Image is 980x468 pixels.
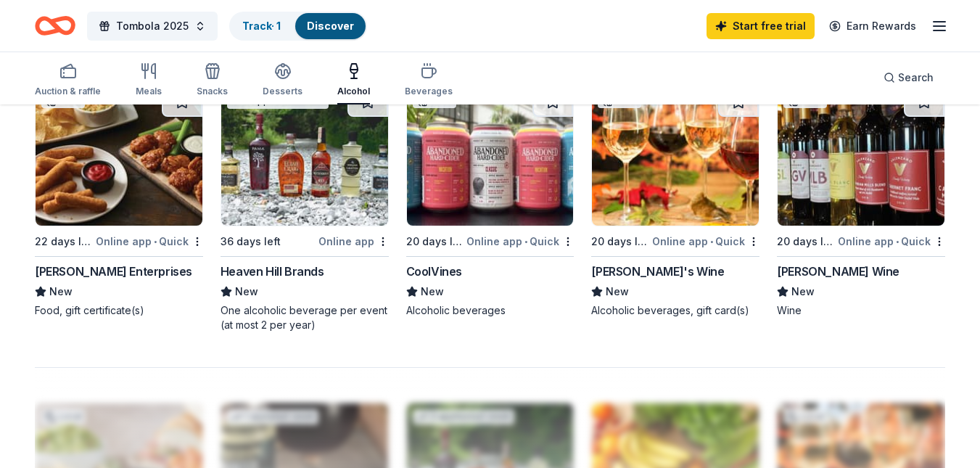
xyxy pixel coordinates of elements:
a: Image for Valenzano WineLocal20 days leftOnline app•Quick[PERSON_NAME] WineNewWine [777,87,945,318]
div: Online app Quick [466,232,574,250]
a: Home [35,9,75,43]
div: 20 days left [777,233,835,250]
div: Online app Quick [838,232,945,250]
img: Image for Doherty Enterprises [36,88,202,226]
img: Image for CoolVines [407,88,574,226]
img: Image for Valenzano Wine [778,88,944,226]
div: Alcoholic beverages [406,303,575,318]
button: Track· 1Discover [229,12,367,41]
div: [PERSON_NAME]'s Wine [591,263,724,280]
a: Discover [307,20,354,32]
div: Online app [318,232,389,250]
a: Start free trial [707,13,815,39]
button: Search [872,63,945,92]
span: • [896,236,899,247]
div: One alcoholic beverage per event (at most 2 per year) [221,303,389,332]
div: Alcohol [337,86,370,97]
div: Online app Quick [96,232,203,250]
a: Image for Gary's WineLocal20 days leftOnline app•Quick[PERSON_NAME]'s WineNewAlcoholic beverages,... [591,87,759,318]
div: 20 days left [406,233,464,250]
button: Snacks [197,57,228,104]
img: Image for Gary's Wine [592,88,759,226]
span: • [524,236,527,247]
span: New [421,283,444,300]
span: Tombola 2025 [116,17,189,35]
div: 36 days left [221,233,281,250]
span: • [154,236,157,247]
div: Auction & raffle [35,86,101,97]
div: Food, gift certificate(s) [35,303,203,318]
a: Earn Rewards [820,13,925,39]
div: 20 days left [591,233,649,250]
button: Auction & raffle [35,57,101,104]
div: Wine [777,303,945,318]
div: Alcoholic beverages, gift card(s) [591,303,759,318]
div: 22 days left [35,233,93,250]
span: New [606,283,629,300]
a: Image for Heaven Hill Brands2 applieslast week36 days leftOnline appHeaven Hill BrandsNewOne alco... [221,87,389,332]
a: Image for CoolVinesLocal20 days leftOnline app•QuickCoolVinesNewAlcoholic beverages [406,87,575,318]
span: New [791,283,815,300]
div: Snacks [197,86,228,97]
button: Alcohol [337,57,370,104]
span: • [710,236,713,247]
span: New [49,283,73,300]
div: Online app Quick [652,232,759,250]
span: New [235,283,258,300]
div: Desserts [263,86,302,97]
button: Tombola 2025 [87,12,218,41]
a: Image for Doherty EnterprisesLocal22 days leftOnline app•Quick[PERSON_NAME] EnterprisesNewFood, g... [35,87,203,318]
div: Heaven Hill Brands [221,263,324,280]
div: [PERSON_NAME] Wine [777,263,899,280]
button: Meals [136,57,162,104]
a: Track· 1 [242,20,281,32]
button: Desserts [263,57,302,104]
button: Beverages [405,57,453,104]
div: CoolVines [406,263,462,280]
span: Search [898,69,934,86]
div: Meals [136,86,162,97]
div: Beverages [405,86,453,97]
div: [PERSON_NAME] Enterprises [35,263,192,280]
img: Image for Heaven Hill Brands [221,88,388,226]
